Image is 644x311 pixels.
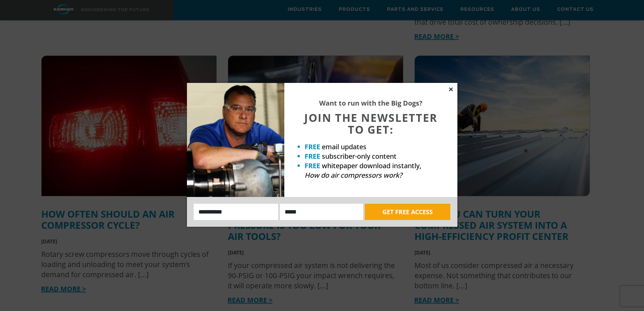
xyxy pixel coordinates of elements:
input: Email [280,204,363,220]
button: GET FREE ACCESS [365,204,450,220]
span: JOIN THE NEWSLETTER TO GET: [304,110,437,137]
em: How do air compressors work? [305,171,402,180]
strong: FREE [305,142,320,151]
input: Name: [194,204,279,220]
span: subscriber-only content [322,152,397,161]
button: Close [448,86,454,92]
span: whitepaper download instantly, [322,161,421,170]
span: email updates [322,142,366,151]
strong: FREE [305,161,320,170]
strong: FREE [305,152,320,161]
strong: Want to run with the Big Dogs? [319,98,423,108]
